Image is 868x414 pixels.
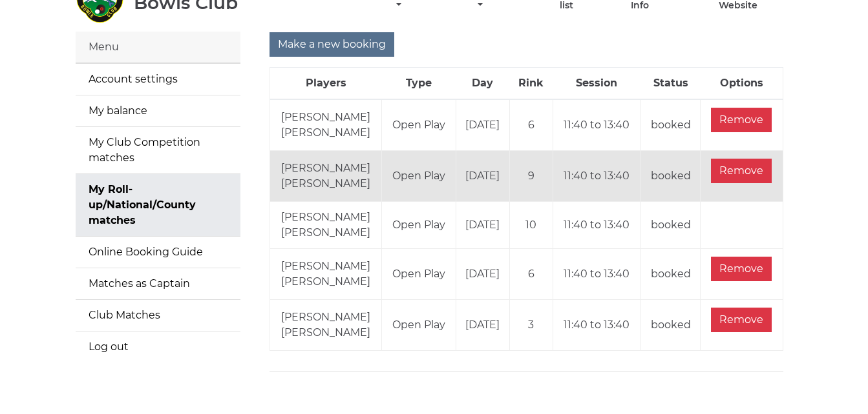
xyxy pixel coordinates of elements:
[382,202,456,249] td: Open Play
[509,99,553,151] td: 6
[382,249,456,300] td: Open Play
[640,249,701,300] td: booked
[711,257,772,281] input: Remove
[711,159,772,183] input: Remove
[640,202,701,249] td: booked
[270,202,382,249] td: [PERSON_NAME] [PERSON_NAME]
[553,151,641,202] td: 11:40 to 13:40
[456,249,509,300] td: [DATE]
[509,68,553,100] th: Rink
[76,95,240,126] a: My balance
[382,99,456,151] td: Open Play
[553,68,641,100] th: Session
[76,300,240,331] a: Club Matches
[640,68,701,100] th: Status
[270,300,382,351] td: [PERSON_NAME] [PERSON_NAME]
[456,99,509,151] td: [DATE]
[640,300,701,351] td: booked
[509,202,553,249] td: 10
[270,249,382,300] td: [PERSON_NAME] [PERSON_NAME]
[553,300,641,351] td: 11:40 to 13:40
[456,300,509,351] td: [DATE]
[711,108,772,132] input: Remove
[76,331,240,362] a: Log out
[553,249,641,300] td: 11:40 to 13:40
[270,32,394,57] input: Make a new booking
[640,99,701,151] td: booked
[76,64,240,95] a: Account settings
[76,32,240,63] div: Menu
[456,202,509,249] td: [DATE]
[553,99,641,151] td: 11:40 to 13:40
[76,268,240,299] a: Matches as Captain
[553,202,641,249] td: 11:40 to 13:40
[509,249,553,300] td: 6
[456,68,509,100] th: Day
[701,68,783,100] th: Options
[640,151,701,202] td: booked
[382,68,456,100] th: Type
[509,151,553,202] td: 9
[270,68,382,100] th: Players
[76,127,240,173] a: My Club Competition matches
[509,300,553,351] td: 3
[711,308,772,332] input: Remove
[382,300,456,351] td: Open Play
[382,151,456,202] td: Open Play
[270,99,382,151] td: [PERSON_NAME] [PERSON_NAME]
[76,237,240,268] a: Online Booking Guide
[456,151,509,202] td: [DATE]
[270,151,382,202] td: [PERSON_NAME] [PERSON_NAME]
[76,174,240,236] a: My Roll-up/National/County matches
